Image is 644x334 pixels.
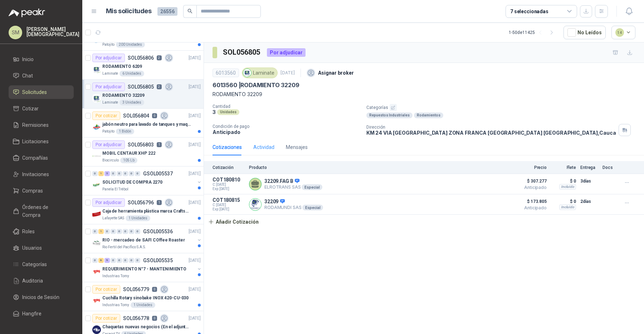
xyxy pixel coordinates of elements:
[280,70,295,76] p: [DATE]
[9,225,74,238] a: Roles
[213,165,245,170] p: Cotización
[22,105,39,113] span: Cotizar
[511,177,547,185] span: $ 307.277
[243,69,251,77] img: Company Logo
[102,244,146,250] p: Rio Fertil del Pacífico S.A.S.
[123,171,128,176] div: 0
[102,150,155,157] p: MOBIL CENTAUR XHP 222
[157,142,162,147] p: 1
[22,138,49,145] span: Licitaciones
[157,7,177,16] span: 26556
[511,206,547,210] span: Anticipado
[123,316,149,321] p: SOL056778
[152,113,157,118] p: 0
[82,80,204,109] a: Por adjudicarSOL0568052[DATE] Company LogoRODAMIENTO 32209Laminate3 Unidades
[9,168,74,181] a: Invitaciones
[189,55,201,61] p: [DATE]
[102,63,142,70] p: RODAMIENTO 6209
[9,118,74,132] a: Remisiones
[143,229,173,234] p: GSOL005536
[580,165,598,170] p: Entrega
[102,158,119,163] p: Biocirculo
[187,9,192,14] span: search
[223,47,261,58] h3: SOL056805
[82,195,204,224] a: Por adjudicarSOL0567961[DATE] Company LogoCaja de herramienta plástica marca Craftsman de 26 pulg...
[213,124,361,129] p: Condición de pago
[551,177,576,185] p: $ 0
[213,197,245,203] p: COT180815
[143,258,173,263] p: GSOL005535
[123,258,128,263] div: 0
[143,171,173,176] p: GSOL005537
[82,109,204,138] a: Por cotizarSOL0568040[DATE] Company Logojabón neutro para lavado de tanques y maquinas.Patojito1 ...
[102,302,129,308] p: Industrias Tomy
[22,88,47,96] span: Solicitudes
[102,208,191,215] p: Caja de herramienta plástica marca Craftsman de 26 pulgadas color rojo y nego
[102,71,118,76] p: Laminate
[123,287,149,292] p: SOL056779
[102,295,189,301] p: Cuchilla Rotary sinobake INOX 420-CU-030
[92,94,101,103] img: Company Logo
[267,48,306,57] div: Por adjudicar
[511,185,547,190] span: Anticipado
[102,237,185,244] p: RIO - mercadeo de SAFI COffee Roaster
[189,113,201,119] p: [DATE]
[189,315,201,322] p: [DATE]
[366,104,641,111] p: Categorías
[189,257,201,264] p: [DATE]
[264,199,323,205] p: 32209
[129,258,134,263] div: 0
[9,135,74,148] a: Licitaciones
[264,205,323,210] p: RODAMUNDI SAS
[92,65,101,74] img: Company Logo
[213,187,245,191] span: Exp: [DATE]
[213,143,242,151] div: Cotizaciones
[22,293,59,301] span: Inicios de Sesión
[9,307,74,320] a: Hangfire
[152,316,157,321] p: 0
[510,8,548,15] div: 7 seleccionadas
[22,244,42,252] span: Usuarios
[117,171,122,176] div: 0
[82,282,204,311] a: Por cotizarSOL0567790[DATE] Company LogoCuchilla Rotary sinobake INOX 420-CU-030Industrias Tomy1 ...
[22,277,43,285] span: Auditoria
[102,42,114,48] p: Patojito
[213,183,245,187] span: C: [DATE]
[9,241,74,255] a: Usuarios
[9,274,74,288] a: Auditoria
[580,177,598,185] p: 3 días
[119,100,144,105] div: 3 Unidades
[123,113,149,118] p: SOL056804
[249,165,507,170] p: Producto
[22,72,33,80] span: Chat
[92,140,125,149] div: Por adjudicar
[9,69,74,83] a: Chat
[9,258,74,271] a: Categorías
[104,229,110,234] div: 0
[213,109,216,115] p: 3
[22,55,34,63] span: Inicio
[92,285,120,294] div: Por cotizar
[92,229,98,234] div: 0
[92,111,120,120] div: Por cotizar
[9,200,74,222] a: Órdenes de Compra
[104,258,110,263] div: 9
[92,227,202,250] a: 0 1 0 0 0 0 0 0 GSOL005536[DATE] Company LogoRIO - mercadeo de SAFI COffee RoasterRio Fertil del ...
[82,138,204,166] a: Por adjudicarSOL0568031[DATE] Company LogoMOBIL CENTAUR XHP 222Biocirculo105 Lb
[414,113,443,118] div: Rodamientos
[102,179,162,186] p: SOLICITUD DE COMPRA 2270
[253,143,274,151] div: Actividad
[119,71,144,76] div: 6 Unidades
[9,26,22,39] div: SM
[213,177,245,183] p: COT180810
[92,314,120,323] div: Por cotizar
[9,102,74,115] a: Cotizar
[126,215,150,221] div: 1 Unidades
[111,171,116,176] div: 0
[22,154,48,162] span: Compañías
[242,68,278,78] div: Laminate
[366,125,616,130] p: Dirección
[213,207,245,211] span: Exp: [DATE]
[102,121,191,128] p: jabón neutro para lavado de tanques y maquinas.
[92,256,202,279] a: 0 6 9 0 0 0 0 0 GSOL005535[DATE] Company LogoREQUERIMIENTO N°7 - MANTENIMIENTOIndustrias Tomy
